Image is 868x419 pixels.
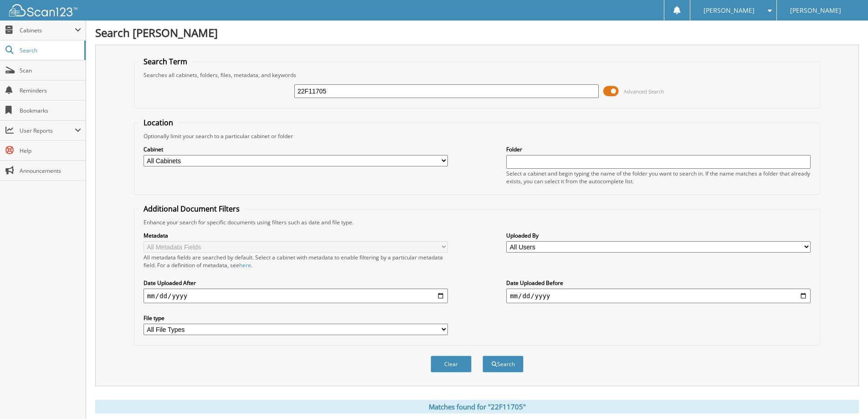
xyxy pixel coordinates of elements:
[20,147,81,155] span: Help
[95,25,859,40] h1: Search [PERSON_NAME]
[704,8,755,13] span: [PERSON_NAME]
[144,289,448,303] input: start
[139,118,178,128] legend: Location
[506,289,811,303] input: end
[624,88,664,95] span: Advanced Search
[20,127,75,134] span: User Reports
[20,167,81,175] span: Announcements
[483,356,524,372] button: Search
[20,47,80,54] span: Search
[139,132,815,140] div: Optionally limit your search to a particular cabinet or folder
[239,261,251,269] a: here
[139,57,192,67] legend: Search Term
[144,232,448,239] label: Metadata
[20,87,81,94] span: Reminders
[144,145,448,153] label: Cabinet
[144,314,448,322] label: File type
[506,232,811,239] label: Uploaded By
[431,356,472,372] button: Clear
[506,145,811,153] label: Folder
[20,67,81,74] span: Scan
[95,400,859,414] div: Matches found for "22F11705"
[139,218,815,226] div: Enhance your search for specific documents using filters such as date and file type.
[139,71,815,79] div: Searches all cabinets, folders, files, metadata, and keywords
[9,4,77,16] img: scan123-logo-white.svg
[20,107,81,114] span: Bookmarks
[139,204,244,214] legend: Additional Document Filters
[790,8,841,13] span: [PERSON_NAME]
[20,26,75,34] span: Cabinets
[506,279,811,287] label: Date Uploaded Before
[506,170,811,185] div: Select a cabinet and begin typing the name of the folder you want to search in. If the name match...
[144,253,448,269] div: All metadata fields are searched by default. Select a cabinet with metadata to enable filtering b...
[144,279,448,287] label: Date Uploaded After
